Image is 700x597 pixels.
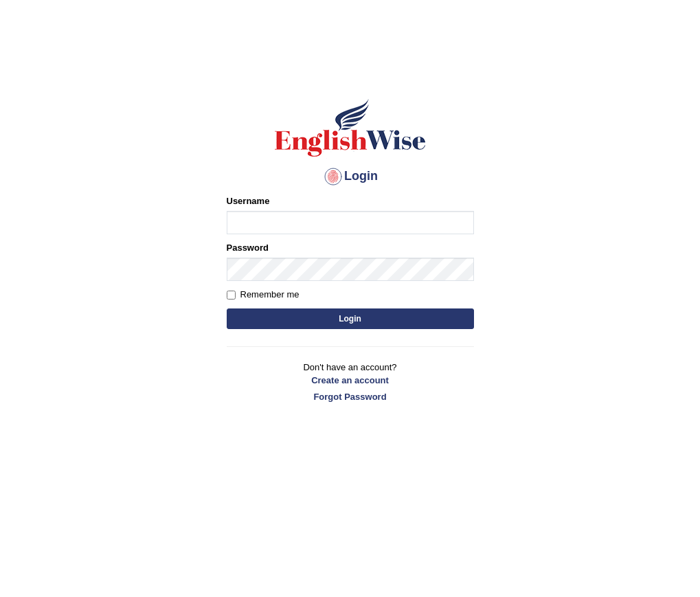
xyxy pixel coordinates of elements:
button: Login [227,308,474,329]
label: Password [227,241,269,254]
input: Remember me [227,291,236,300]
h4: Login [227,166,474,188]
p: Don't have an account? [227,361,474,403]
a: Forgot Password [227,390,474,403]
label: Remember me [227,288,300,302]
label: Username [227,194,270,207]
a: Create an account [227,374,474,387]
img: Logo of English Wise sign in for intelligent practice with AI [272,97,429,159]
